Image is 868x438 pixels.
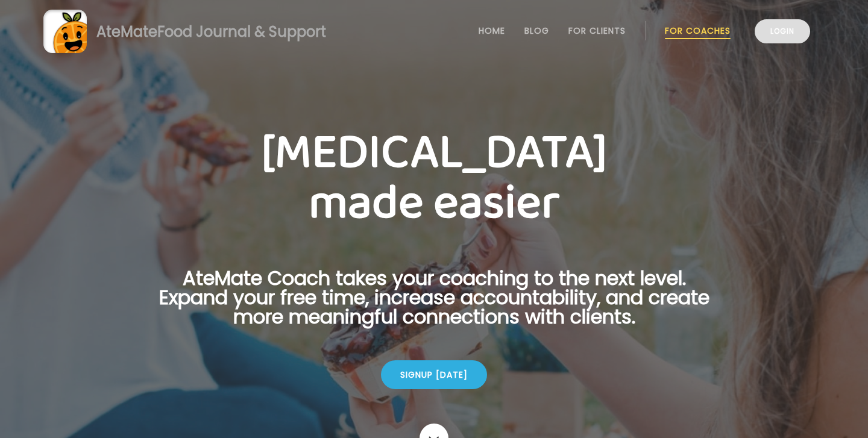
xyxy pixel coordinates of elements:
[140,269,728,341] p: AteMate Coach takes your coaching to the next level. Expand your free time, increase accountabili...
[665,26,731,36] a: For Coaches
[755,19,810,43] a: Login
[479,26,505,36] a: Home
[157,22,326,42] span: Food Journal & Support
[381,360,487,389] div: Signup [DATE]
[568,26,626,36] a: For Clients
[87,21,326,42] div: AteMate
[43,10,825,53] a: AteMateFood Journal & Support
[524,26,549,36] a: Blog
[140,128,728,229] h1: [MEDICAL_DATA] made easier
